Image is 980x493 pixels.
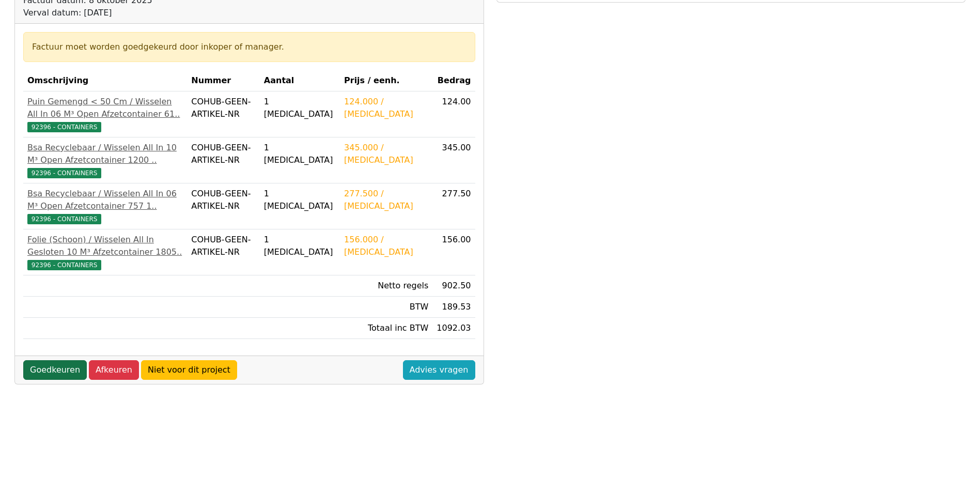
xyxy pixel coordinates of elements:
[432,137,475,183] td: 345.00
[89,360,139,380] a: Afkeuren
[432,91,475,137] td: 124.00
[187,137,259,183] td: COHUB-GEEN-ARTIKEL-NR
[27,214,101,224] span: 92396 - CONTAINERS
[27,96,183,133] a: Puin Gemengd < 50 Cm / Wisselen All In 06 M³ Open Afzetcontainer 61..92396 - CONTAINERS
[340,318,432,339] td: Totaal inc BTW
[27,234,183,258] div: Folie (Schoon) / Wisselen All In Gesloten 10 M³ Afzetcontainer 1805..
[187,229,259,275] td: COHUB-GEEN-ARTIKEL-NR
[403,360,475,380] a: Advies vragen
[432,318,475,339] td: 1092.03
[27,122,101,132] span: 92396 - CONTAINERS
[187,70,259,91] th: Nummer
[344,188,428,212] div: 277.500 / [MEDICAL_DATA]
[187,91,259,137] td: COHUB-GEEN-ARTIKEL-NR
[264,142,336,166] div: 1 [MEDICAL_DATA]
[344,142,428,166] div: 345.000 / [MEDICAL_DATA]
[27,188,183,212] div: Bsa Recyclebaar / Wisselen All In 06 M³ Open Afzetcontainer 757 1..
[27,168,101,178] span: 92396 - CONTAINERS
[260,70,340,91] th: Aantal
[344,234,428,258] div: 156.000 / [MEDICAL_DATA]
[187,183,259,229] td: COHUB-GEEN-ARTIKEL-NR
[27,234,183,271] a: Folie (Schoon) / Wisselen All In Gesloten 10 M³ Afzetcontainer 1805..92396 - CONTAINERS
[340,275,432,297] td: Netto regels
[264,96,336,120] div: 1 [MEDICAL_DATA]
[264,234,336,258] div: 1 [MEDICAL_DATA]
[264,188,336,212] div: 1 [MEDICAL_DATA]
[27,142,183,166] div: Bsa Recyclebaar / Wisselen All In 10 M³ Open Afzetcontainer 1200 ..
[432,183,475,229] td: 277.50
[23,7,272,19] div: Verval datum: [DATE]
[141,360,237,380] a: Niet voor dit project
[432,297,475,318] td: 189.53
[23,70,187,91] th: Omschrijving
[27,142,183,179] a: Bsa Recyclebaar / Wisselen All In 10 M³ Open Afzetcontainer 1200 ..92396 - CONTAINERS
[27,260,101,270] span: 92396 - CONTAINERS
[27,188,183,225] a: Bsa Recyclebaar / Wisselen All In 06 M³ Open Afzetcontainer 757 1..92396 - CONTAINERS
[340,297,432,318] td: BTW
[23,360,87,380] a: Goedkeuren
[32,41,466,53] div: Factuur moet worden goedgekeurd door inkoper of manager.
[344,96,428,120] div: 124.000 / [MEDICAL_DATA]
[432,229,475,275] td: 156.00
[432,70,475,91] th: Bedrag
[27,96,183,120] div: Puin Gemengd < 50 Cm / Wisselen All In 06 M³ Open Afzetcontainer 61..
[340,70,432,91] th: Prijs / eenh.
[432,275,475,297] td: 902.50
